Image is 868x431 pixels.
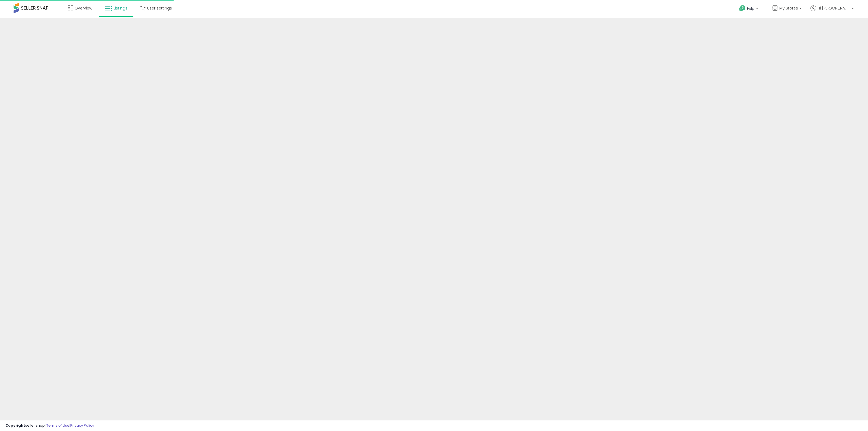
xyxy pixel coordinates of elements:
[747,6,754,11] span: Help
[113,5,127,11] span: Listings
[818,5,850,11] span: Hi [PERSON_NAME]
[779,5,798,11] span: My Stores
[75,5,92,11] span: Overview
[810,5,854,18] a: Hi [PERSON_NAME]
[739,5,746,12] i: Get Help
[735,1,764,18] a: Help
